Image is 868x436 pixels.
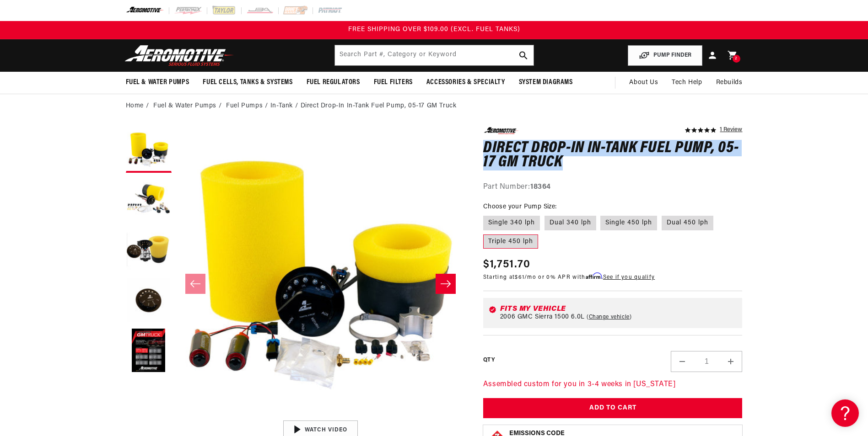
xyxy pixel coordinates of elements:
p: Starting at /mo or 0% APR with . [483,273,655,282]
button: Slide left [185,274,205,294]
span: 2 [735,55,738,63]
span: Fuel & Water Pumps [126,78,189,87]
button: Load image 1 in gallery view [126,127,172,173]
label: Dual 340 lph [545,216,596,230]
span: Fuel Cells, Tanks & Systems [203,78,292,87]
summary: Fuel Filters [367,72,420,93]
legend: Choose your Pump Size: [483,202,558,212]
button: PUMP FINDER [628,45,702,66]
span: Tech Help [672,78,702,88]
span: Affirm [586,272,602,279]
summary: System Diagrams [512,72,580,93]
strong: 18364 [530,183,551,191]
label: QTY [483,356,495,364]
button: Load image 4 in gallery view [126,278,172,324]
span: FREE SHIPPING OVER $109.00 (EXCL. FUEL TANKS) [348,26,520,33]
a: Fuel & Water Pumps [153,101,216,111]
div: Fits my vehicle [500,305,737,313]
span: $1,751.70 [483,256,531,273]
summary: Rebuilds [709,72,749,94]
p: Assembled custom for you in 3-4 weeks in [US_STATE] [483,379,743,391]
span: 2006 GMC Sierra 1500 6.0L [500,314,585,321]
img: Aeromotive [122,45,237,66]
a: Change vehicle [587,314,632,321]
nav: breadcrumbs [126,101,743,111]
button: Load image 2 in gallery view [126,177,172,223]
span: Rebuilds [716,78,743,88]
div: Part Number: [483,181,743,193]
label: Dual 450 lph [662,216,713,230]
summary: Accessories & Specialty [420,72,512,93]
summary: Tech Help [665,72,709,94]
label: Single 340 lph [483,216,540,230]
h1: Direct Drop-In In-Tank Fuel Pump, 05-17 GM Truck [483,141,743,170]
span: Fuel Regulators [307,78,360,87]
span: Accessories & Specialty [426,78,505,87]
button: Load image 3 in gallery view [126,228,172,273]
span: Fuel Filters [374,78,413,87]
summary: Fuel & Water Pumps [119,72,196,93]
summary: Fuel Cells, Tanks & Systems [196,72,299,93]
span: About Us [629,79,658,86]
input: Search by Part Number, Category or Keyword [335,45,534,65]
button: search button [513,45,534,65]
label: Triple 450 lph [483,234,538,249]
li: In-Tank [270,101,301,111]
button: Add to Cart [483,398,743,419]
label: Single 450 lph [600,216,657,230]
span: $61 [515,275,524,280]
a: 1 reviews [720,127,742,133]
a: See if you qualify - Learn more about Affirm Financing (opens in modal) [603,275,655,280]
a: About Us [622,72,665,94]
span: System Diagrams [519,78,573,87]
a: Home [126,101,144,111]
summary: Fuel Regulators [300,72,367,93]
a: Fuel Pumps [226,101,263,111]
button: Load image 5 in gallery view [126,328,172,374]
button: Slide right [436,274,456,294]
li: Direct Drop-In In-Tank Fuel Pump, 05-17 GM Truck [301,101,457,111]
